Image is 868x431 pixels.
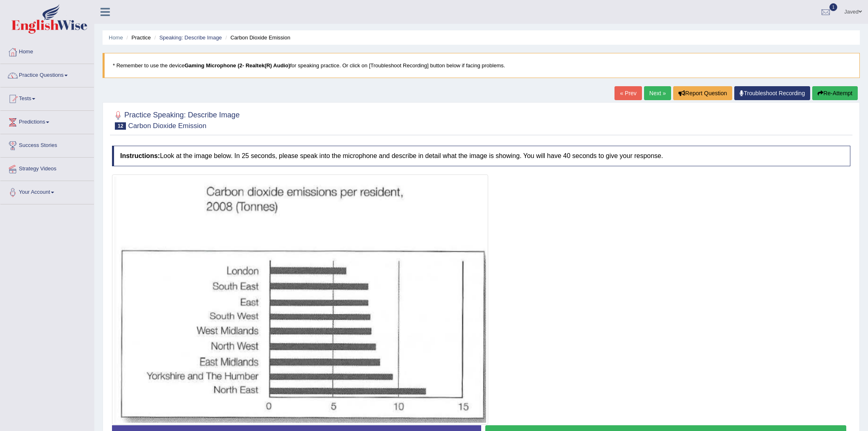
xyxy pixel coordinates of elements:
h2: Practice Speaking: Describe Image [112,109,240,130]
b: Gaming Microphone (2- Realtek(R) Audio) [185,62,290,69]
a: Troubleshoot Recording [734,86,810,100]
h4: Look at the image below. In 25 seconds, please speak into the microphone and describe in detail w... [112,146,850,166]
blockquote: * Remember to use the device for speaking practice. Or click on [Troubleshoot Recording] button b... [103,53,860,78]
a: « Prev [614,86,642,100]
a: Home [0,41,94,61]
span: 12 [115,122,126,130]
a: Tests [0,87,94,108]
li: Practice [124,34,151,41]
a: Strategy Videos [0,158,94,178]
a: Next » [644,86,671,100]
a: Practice Questions [0,64,94,85]
li: Carbon Dioxide Emission [223,34,290,41]
button: Re-Attempt [812,86,858,100]
a: Success Stories [0,134,94,155]
button: Report Question [673,86,732,100]
a: Predictions [0,111,94,131]
b: Instructions: [120,152,160,159]
a: Speaking: Describe Image [159,34,222,41]
a: Your Account [0,181,94,202]
a: Home [109,34,123,41]
span: 1 [829,3,838,11]
small: Carbon Dioxide Emission [128,122,206,130]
